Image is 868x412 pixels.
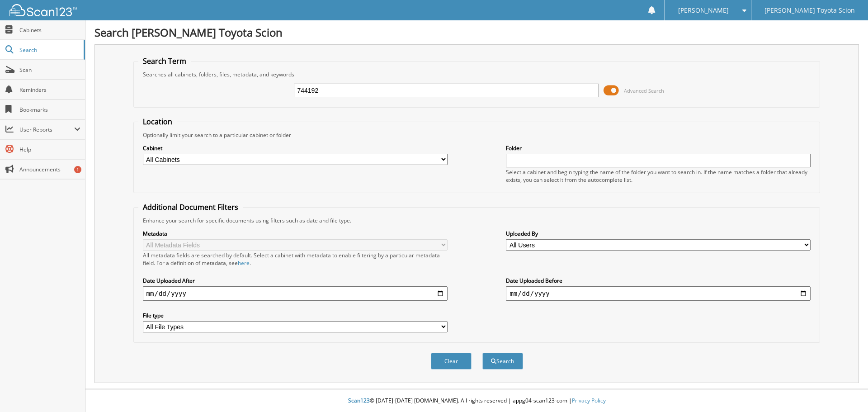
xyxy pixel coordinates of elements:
[624,87,664,94] span: Advanced Search
[138,117,177,127] legend: Location
[506,286,811,301] input: end
[143,251,448,267] div: All metadata fields are searched by default. Select a cabinet with metadata to enable filtering b...
[19,66,80,74] span: Scan
[431,353,472,369] button: Clear
[143,277,448,284] label: Date Uploaded After
[823,369,868,412] iframe: Chat Widget
[85,390,868,412] div: © [DATE]-[DATE] [DOMAIN_NAME]. All rights reserved | appg04-scan123-com |
[138,56,191,66] legend: Search Term
[94,25,859,40] h1: Search [PERSON_NAME] Toyota Scion
[19,166,80,173] span: Announcements
[138,202,243,212] legend: Additional Document Filters
[138,71,816,78] div: Searches all cabinets, folders, files, metadata, and keywords
[138,217,816,224] div: Enhance your search for specific documents using filters such as date and file type.
[238,259,250,267] a: here
[482,353,523,369] button: Search
[143,230,448,237] label: Metadata
[143,144,448,152] label: Cabinet
[19,26,80,34] span: Cabinets
[764,8,855,13] span: [PERSON_NAME] Toyota Scion
[506,168,811,184] div: Select a cabinet and begin typing the name of the folder you want to search in. If the name match...
[19,86,80,94] span: Reminders
[9,4,77,16] img: scan123-logo-white.svg
[74,166,81,173] div: 1
[678,8,729,13] span: [PERSON_NAME]
[19,106,80,114] span: Bookmarks
[19,46,79,54] span: Search
[143,286,448,301] input: start
[506,144,811,152] label: Folder
[19,146,80,153] span: Help
[19,126,74,133] span: User Reports
[348,397,370,404] span: Scan123
[138,131,816,139] div: Optionally limit your search to a particular cabinet or folder
[572,397,606,404] a: Privacy Policy
[143,312,448,319] label: File type
[506,230,811,237] label: Uploaded By
[506,277,811,284] label: Date Uploaded Before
